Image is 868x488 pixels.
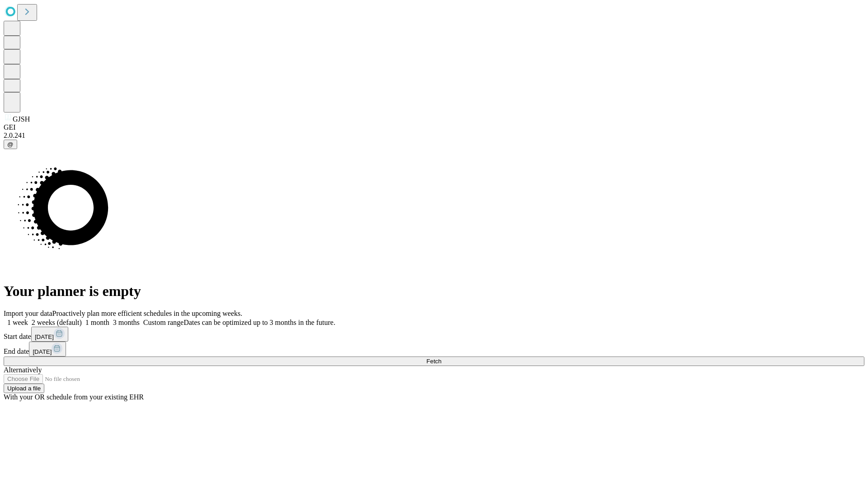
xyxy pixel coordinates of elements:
span: Dates can be optimized up to 3 months in the future. [184,319,335,326]
span: Proactively plan more efficient schedules in the upcoming weeks. [52,310,242,317]
span: 1 month [85,319,109,326]
div: GEI [4,123,864,131]
span: [DATE] [35,333,54,340]
span: Custom range [143,319,184,326]
button: @ [4,140,17,149]
button: Fetch [4,357,864,366]
span: [DATE] [33,348,52,355]
span: 1 week [7,319,28,326]
span: With your OR schedule from your existing EHR [4,393,144,401]
span: 2 weeks (default) [32,319,82,326]
span: @ [7,141,14,148]
button: [DATE] [29,342,66,357]
div: End date [4,342,864,357]
button: [DATE] [31,327,68,342]
span: Import your data [4,310,52,317]
div: Start date [4,327,864,342]
span: GJSH [13,115,30,123]
h1: Your planner is empty [4,283,864,300]
div: 2.0.241 [4,131,864,140]
button: Upload a file [4,384,44,393]
span: Alternatively [4,366,42,374]
span: 3 months [113,319,140,326]
span: Fetch [426,358,441,365]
